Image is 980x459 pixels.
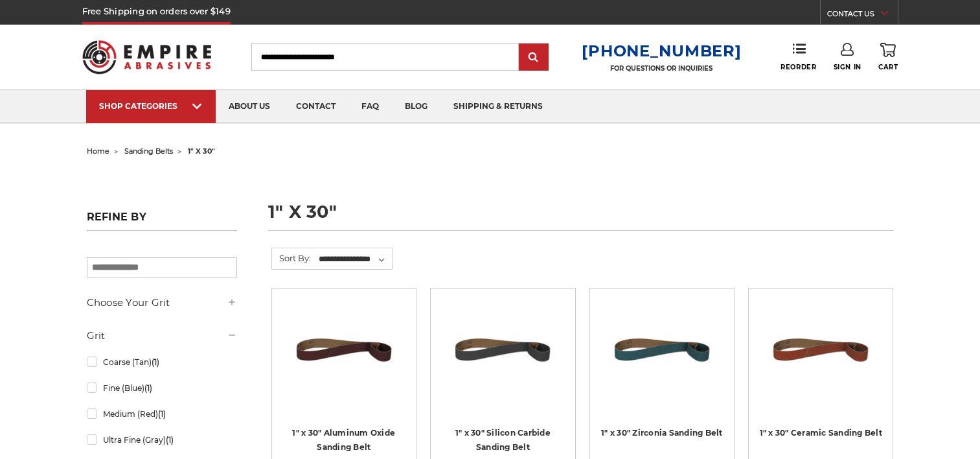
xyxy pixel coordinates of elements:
[124,147,173,156] a: sanding belts
[272,248,311,268] label: Sort By:
[521,45,547,71] input: Submit
[87,429,237,451] a: Ultra Fine (Gray)(1)
[878,43,898,71] a: Cart
[216,90,283,123] a: about us
[166,435,174,445] span: (1)
[152,357,159,367] span: (1)
[440,298,565,423] a: 1" x 30" Silicon Carbide File Belt
[758,298,883,423] a: 1" x 30" Ceramic File Belt
[87,403,237,425] a: Medium (Red)(1)
[455,428,551,453] a: 1" x 30" Silicon Carbide Sanding Belt
[87,147,109,156] a: home
[87,211,237,231] h5: Refine by
[87,328,237,344] h5: Grit
[610,298,714,401] img: 1" x 30" Zirconia File Belt
[769,298,872,401] img: 1" x 30" Ceramic File Belt
[317,250,392,269] select: Sort By:
[158,409,166,419] span: (1)
[292,298,396,401] img: 1" x 30" Aluminum Oxide File Belt
[82,32,212,82] img: Empire Abrasives
[281,298,407,423] a: 1" x 30" Aluminum Oxide File Belt
[283,90,348,123] a: contact
[781,43,816,71] a: Reorder
[87,377,237,399] a: Fine (Blue)(1)
[268,203,894,231] h1: 1" x 30"
[292,428,395,453] a: 1" x 30" Aluminum Oxide Sanding Belt
[878,63,898,71] span: Cart
[760,428,882,438] a: 1" x 30" Ceramic Sanding Belt
[451,298,554,401] img: 1" x 30" Silicon Carbide File Belt
[827,6,898,25] a: CONTACT US
[348,90,392,123] a: faq
[87,351,237,373] a: Coarse (Tan)(1)
[144,383,152,393] span: (1)
[440,90,556,123] a: shipping & returns
[188,147,215,156] span: 1" x 30"
[87,295,237,311] h5: Choose Your Grit
[834,63,861,71] span: Sign In
[599,298,725,423] a: 1" x 30" Zirconia File Belt
[582,41,741,60] a: [PHONE_NUMBER]
[99,101,203,111] div: SHOP CATEGORIES
[582,64,741,73] p: FOR QUESTIONS OR INQUIRIES
[392,90,440,123] a: blog
[601,428,723,438] a: 1" x 30" Zirconia Sanding Belt
[781,63,816,71] span: Reorder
